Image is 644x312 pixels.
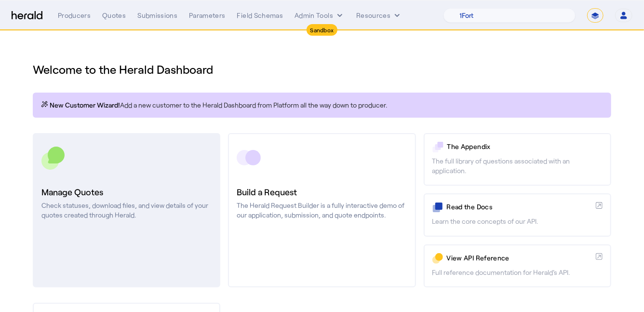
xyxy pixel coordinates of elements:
p: Read the Docs [447,202,592,212]
a: Build a RequestThe Herald Request Builder is a fully interactive demo of our application, submiss... [228,133,416,287]
h3: Manage Quotes [41,185,212,199]
p: View API Reference [447,253,592,263]
img: Herald Logo [12,11,42,20]
p: Check statuses, download files, and view details of your quotes created through Herald. [41,201,212,220]
p: Learn the core concepts of our API. [432,217,603,226]
p: The Appendix [447,142,603,151]
button: Resources dropdown menu [356,11,402,20]
a: Read the DocsLearn the core concepts of our API. [424,193,611,236]
button: internal dropdown menu [295,11,345,20]
span: New Customer Wizard! [50,100,120,110]
p: Add a new customer to the Herald Dashboard from Platform all the way down to producer. [40,100,604,110]
h1: Welcome to the Herald Dashboard [33,62,611,77]
p: The full library of questions associated with an application. [432,156,603,176]
a: The AppendixThe full library of questions associated with an application. [424,133,611,186]
div: Submissions [137,11,177,20]
h3: Build a Request [237,185,407,199]
div: Producers [58,11,91,20]
a: View API ReferenceFull reference documentation for Herald's API. [424,244,611,287]
p: The Herald Request Builder is a fully interactive demo of our application, submission, and quote ... [237,201,407,220]
div: Sandbox [307,24,338,36]
p: Full reference documentation for Herald's API. [432,268,603,277]
a: Manage QuotesCheck statuses, download files, and view details of your quotes created through Herald. [33,133,220,287]
div: Field Schemas [237,11,283,20]
div: Quotes [102,11,126,20]
div: Parameters [189,11,226,20]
